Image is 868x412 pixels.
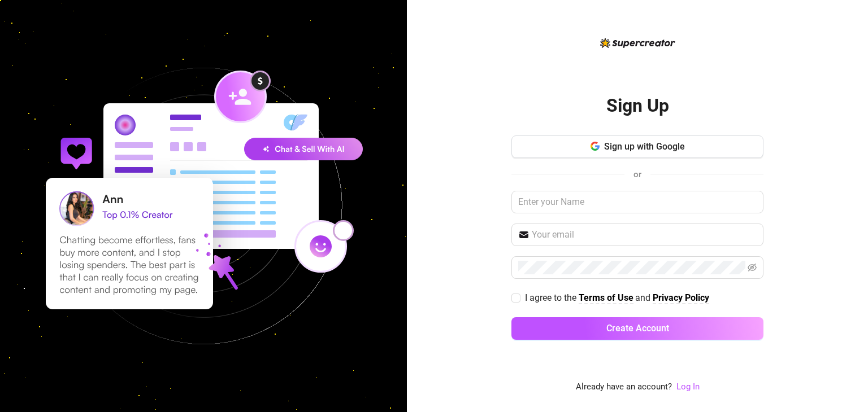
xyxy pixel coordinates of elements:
[606,94,669,117] h2: Sign Up
[653,292,709,304] a: Privacy Policy
[511,317,763,340] button: Create Account
[676,380,700,394] a: Log In
[604,141,685,152] span: Sign up with Google
[525,292,579,303] span: I agree to the
[600,38,675,48] img: logo-BBDzfeDw.svg
[511,191,763,213] input: Enter your Name
[576,380,672,394] span: Already have an account?
[8,11,399,401] img: signup-background-D0MIrEPF.svg
[579,292,633,304] a: Terms of Use
[676,382,700,392] a: Log In
[606,323,669,334] span: Create Account
[579,292,633,303] strong: Terms of Use
[511,135,763,158] button: Sign up with Google
[635,292,653,303] span: and
[532,228,757,242] input: Your email
[653,292,709,303] strong: Privacy Policy
[748,263,757,272] span: eye-invisible
[633,169,641,179] span: or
